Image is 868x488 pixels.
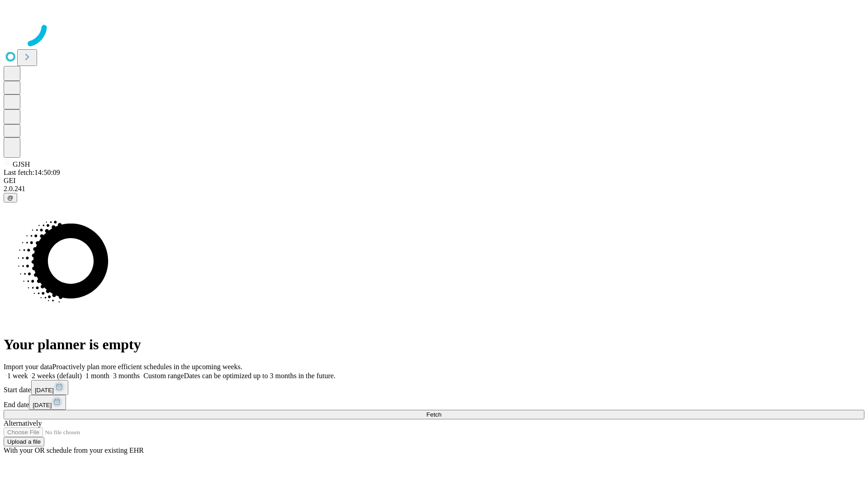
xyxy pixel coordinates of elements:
[13,160,30,168] span: GJSH
[7,194,14,201] span: @
[184,372,335,380] span: Dates can be optimized up to 3 months in the future.
[33,402,52,408] span: [DATE]
[4,380,864,395] div: Start date
[4,336,864,353] h1: Your planner is empty
[31,380,68,395] button: [DATE]
[4,437,44,446] button: Upload a file
[85,372,109,380] span: 1 month
[32,372,82,380] span: 2 weeks (default)
[4,446,144,454] span: With your OR schedule from your existing EHR
[4,419,42,427] span: Alternatively
[35,387,54,394] span: [DATE]
[4,177,864,185] div: GEI
[4,169,60,176] span: Last fetch: 14:50:09
[7,372,28,380] span: 1 week
[4,395,864,410] div: End date
[426,411,441,418] span: Fetch
[113,372,140,380] span: 3 months
[4,193,17,202] button: @
[29,395,66,410] button: [DATE]
[143,372,184,380] span: Custom range
[4,185,864,193] div: 2.0.241
[4,410,864,419] button: Fetch
[4,363,52,371] span: Import your data
[52,363,242,371] span: Proactively plan more efficient schedules in the upcoming weeks.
